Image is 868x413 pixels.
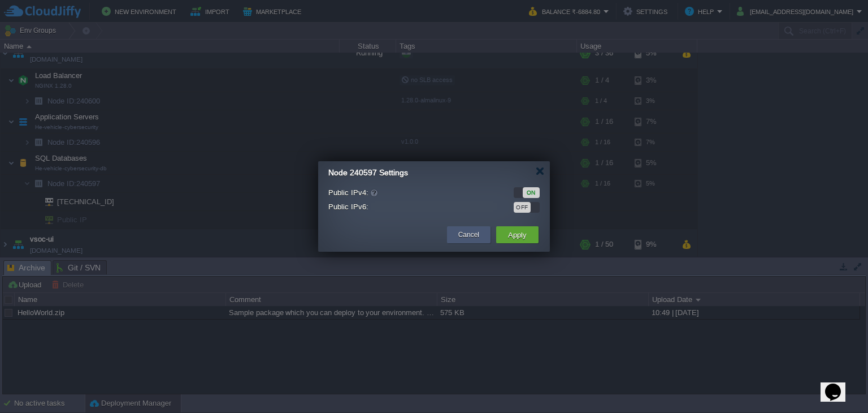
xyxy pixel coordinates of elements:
label: Public IPv6: [328,201,488,213]
button: Cancel [458,229,479,240]
span: Node 240597 Settings [328,168,408,177]
div: ON [523,187,540,198]
div: OFF [514,202,531,213]
label: Public IPv4: [328,186,488,199]
iframe: chat widget [821,368,857,402]
button: Apply [505,228,530,242]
